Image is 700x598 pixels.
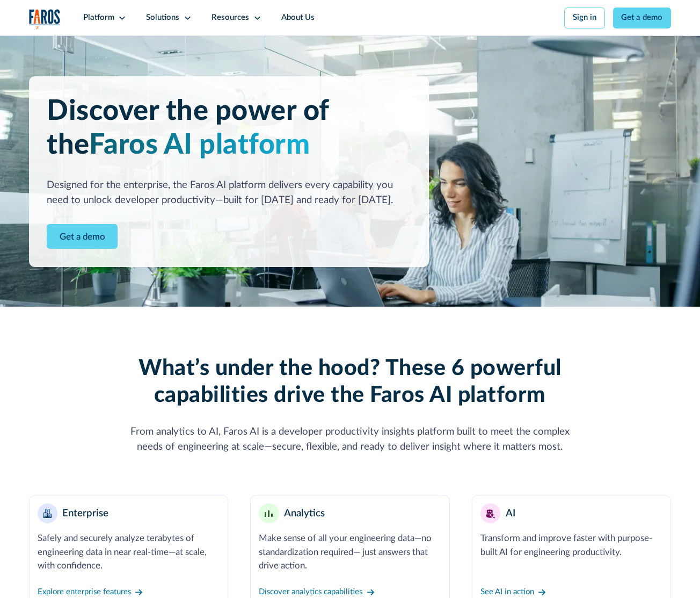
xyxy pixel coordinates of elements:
[506,506,515,521] div: AI
[212,12,249,24] div: Resources
[89,131,310,159] span: Faros AI platform
[38,531,220,572] div: Safely and securely analyze terabytes of engineering data in near real-time—at scale, with confid...
[29,9,61,30] img: Logo of the analytics and reporting company Faros.
[47,224,118,249] a: Contact Modal
[146,12,179,24] div: Solutions
[259,531,441,572] div: Make sense of all your engineering data—no standardization required— just answers that drive action.
[284,506,325,521] div: Analytics
[480,586,534,598] div: See AI in action
[119,355,581,408] h2: What’s under the hood? These 6 powerful capabilities drive the Faros AI platform
[38,586,131,598] div: Explore enterprise features
[47,95,411,162] h1: Discover the power of the
[29,9,61,30] a: home
[47,178,411,208] div: Designed for the enterprise, the Faros AI platform delivers every capability you need to unlock d...
[62,506,108,521] div: Enterprise
[265,510,273,517] img: Minimalist bar chart analytics icon
[259,586,362,598] div: Discover analytics capabilities
[83,12,114,24] div: Platform
[43,509,52,518] img: Enterprise building blocks or structure icon
[564,8,605,28] a: Sign in
[480,531,663,558] div: Transform and improve faster with purpose-built AI for engineering productivity.
[613,8,672,28] a: Get a demo
[483,506,499,522] img: AI robot or assistant icon
[119,424,581,455] div: From analytics to AI, Faros AI is a developer productivity insights platform built to meet the co...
